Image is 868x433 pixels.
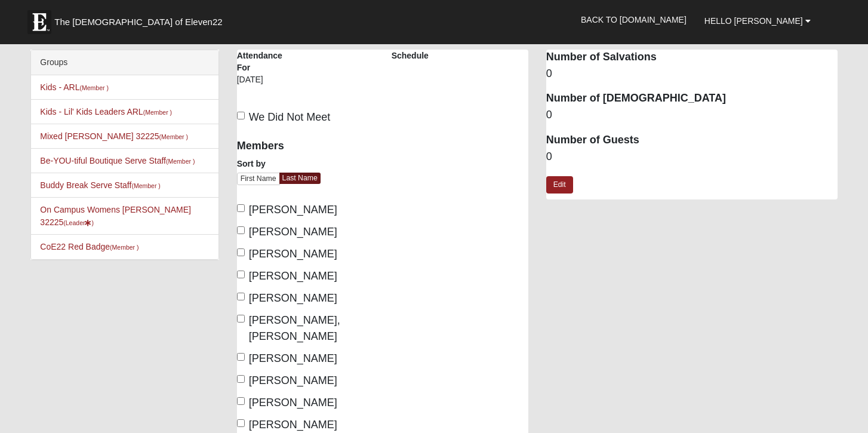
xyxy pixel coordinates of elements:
dd: 0 [546,66,838,82]
input: [PERSON_NAME] [237,375,245,383]
span: [PERSON_NAME] [249,292,337,304]
a: Hello [PERSON_NAME] [695,6,820,36]
span: [PERSON_NAME] [249,374,337,386]
input: [PERSON_NAME] [237,271,245,278]
label: Schedule [392,50,429,62]
a: Be-YOU-tiful Boutique Serve Staff(Member ) [40,156,195,165]
dt: Number of Salvations [546,50,838,65]
span: [PERSON_NAME] [249,204,337,216]
input: [PERSON_NAME], [PERSON_NAME] [237,315,245,323]
span: [PERSON_NAME] [249,226,337,238]
span: [PERSON_NAME] [249,270,337,282]
span: [PERSON_NAME] [249,248,337,260]
a: Buddy Break Serve Staff(Member ) [40,180,160,190]
label: Sort by [237,158,266,170]
a: CoE22 Red Badge(Member ) [40,242,138,251]
span: The [DEMOGRAPHIC_DATA] of Eleven22 [54,16,222,28]
small: (Member ) [110,244,138,251]
small: (Member ) [79,84,108,91]
span: Hello [PERSON_NAME] [704,16,803,26]
small: (Member ) [166,158,195,165]
a: The [DEMOGRAPHIC_DATA] of Eleven22 [21,4,260,34]
small: (Leader ) [63,219,94,226]
label: Attendance For [237,50,296,73]
input: [PERSON_NAME] [237,397,245,405]
div: [DATE] [237,73,296,94]
a: Kids - ARL(Member ) [40,82,109,92]
a: First Name [237,173,280,185]
span: [PERSON_NAME] [249,352,337,364]
small: (Member ) [143,109,172,116]
a: Last Name [279,173,321,184]
input: [PERSON_NAME] [237,353,245,361]
a: Edit [546,176,573,194]
a: On Campus Womens [PERSON_NAME] 32225(Leader) [40,205,191,227]
img: Eleven22 logo [27,10,51,34]
span: We Did Not Meet [249,111,331,123]
h4: Members [237,140,374,153]
span: [PERSON_NAME], [PERSON_NAME] [249,314,340,342]
input: [PERSON_NAME] [237,248,245,256]
a: Kids - Lil' Kids Leaders ARL(Member ) [40,107,172,116]
dd: 0 [546,108,838,123]
input: [PERSON_NAME] [237,204,245,212]
input: [PERSON_NAME] [237,293,245,300]
small: (Member ) [159,133,188,140]
span: [PERSON_NAME] [249,397,337,409]
dt: Number of Guests [546,133,838,148]
dt: Number of [DEMOGRAPHIC_DATA] [546,91,838,106]
dd: 0 [546,149,838,165]
a: Mixed [PERSON_NAME] 32225(Member ) [40,131,188,141]
div: Groups [31,50,218,75]
input: We Did Not Meet [237,112,245,119]
input: [PERSON_NAME] [237,226,245,234]
small: (Member ) [131,182,160,189]
a: Back to [DOMAIN_NAME] [572,5,695,35]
